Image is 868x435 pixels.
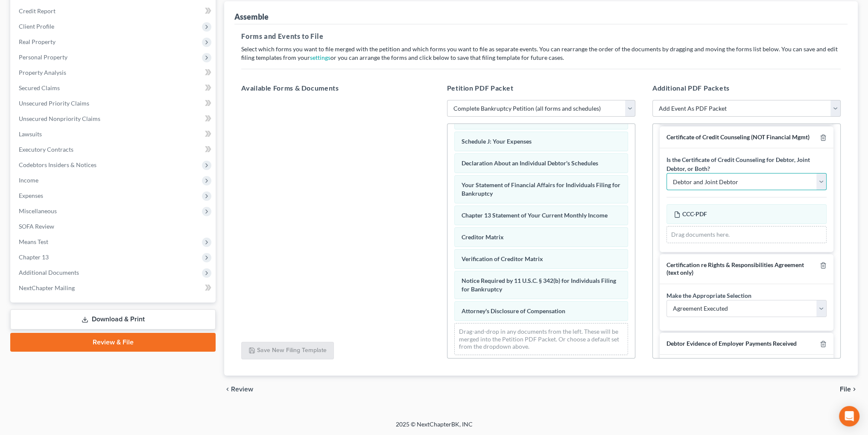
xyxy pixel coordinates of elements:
[234,12,269,22] div: Assemble
[12,3,216,19] a: Credit Report
[462,138,532,145] span: Schedule J: Your Expenses
[12,96,216,111] a: Unsecured Priority Claims
[454,323,628,355] div: Drag-and-drop in any documents from the left. These will be merged into the Petition PDF Packet. ...
[19,69,66,76] span: Property Analysis
[19,176,38,184] span: Income
[241,83,430,93] h5: Available Forms & Documents
[19,100,89,107] span: Unsecured Priority Claims
[666,155,827,173] label: Is the Certificate of Credit Counseling for Debtor, Joint Debtor, or Both?
[12,142,216,157] a: Executory Contracts
[224,386,231,393] i: chevron_left
[12,80,216,96] a: Secured Claims
[19,192,43,199] span: Expenses
[462,255,543,262] span: Verification of Creditor Matrix
[839,406,859,426] div: Open Intercom Messenger
[310,54,330,61] a: settings
[19,7,56,15] span: Credit Report
[19,53,67,61] span: Personal Property
[462,233,504,241] span: Creditor Matrix
[12,126,216,142] a: Lawsuits
[19,115,100,122] span: Unsecured Nonpriority Claims
[19,38,56,45] span: Real Property
[10,333,216,352] a: Review & File
[19,223,54,230] span: SOFA Review
[666,291,751,300] label: Make the Appropriate Selection
[462,181,620,197] span: Your Statement of Financial Affairs for Individuals Filing for Bankruptcy
[840,386,851,393] span: File
[666,226,827,243] div: Drag documents here.
[462,212,608,219] span: Chapter 13 Statement of Your Current Monthly Income
[241,31,841,41] h5: Forms and Events to File
[19,253,49,261] span: Chapter 13
[19,146,73,153] span: Executory Contracts
[462,307,565,314] span: Attorney's Disclosure of Compensation
[19,238,48,245] span: Means Test
[652,83,841,93] h5: Additional PDF Packets
[12,65,216,80] a: Property Analysis
[462,277,616,293] span: Notice Required by 11 U.S.C. § 342(b) for Individuals Filing for Bankruptcy
[666,340,797,347] span: Debtor Evidence of Employer Payments Received
[19,130,42,138] span: Lawsuits
[666,133,810,141] span: Certificate of Credit Counseling (NOT Financial Mgmt)
[19,207,57,215] span: Miscellaneous
[666,261,804,276] span: Certification re Rights & Responsibilities Agreement (text only)
[12,111,216,126] a: Unsecured Nonpriority Claims
[241,342,334,360] button: Save New Filing Template
[19,84,60,91] span: Secured Claims
[19,269,79,276] span: Additional Documents
[224,386,262,393] button: chevron_left Review
[10,309,216,329] a: Download & Print
[19,161,96,168] span: Codebtors Insiders & Notices
[447,84,514,92] span: Petition PDF Packet
[682,210,707,217] span: CCC-PDF
[462,159,598,167] span: Declaration About an Individual Debtor's Schedules
[19,284,75,291] span: NextChapter Mailing
[231,386,253,393] span: Review
[241,45,841,62] p: Select which forms you want to file merged with the petition and which forms you want to file as ...
[19,23,54,30] span: Client Profile
[12,219,216,234] a: SOFA Review
[12,280,216,296] a: NextChapter Mailing
[851,386,858,393] i: chevron_right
